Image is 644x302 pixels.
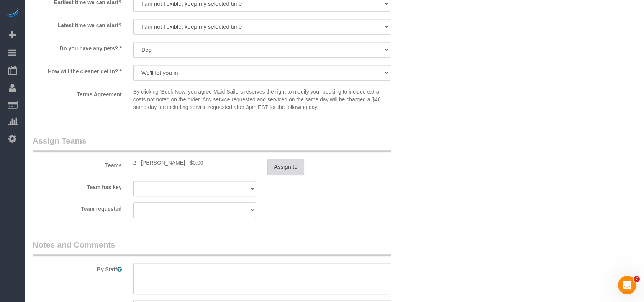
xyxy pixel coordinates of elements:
p: By clicking 'Book Now' you agree Maid Sailors reserves the right to modify your booking to includ... [133,88,390,111]
div: 0 hours x $17.00/hour [133,159,256,167]
button: Assign to [267,159,304,175]
legend: Notes and Comments [33,239,391,256]
label: By Staff [27,263,128,273]
legend: Assign Teams [33,135,391,152]
label: Latest time we can start? [27,19,128,29]
span: 7 [634,276,640,282]
label: Team requested [27,202,128,213]
label: How will the cleaner get in? * [27,65,128,75]
label: Do you have any pets? * [27,42,128,52]
img: Automaid Logo [5,8,20,18]
label: Teams [27,159,128,169]
label: Terms Agreement [27,88,128,98]
label: Team has key [27,181,128,191]
iframe: Intercom live chat [618,276,636,294]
